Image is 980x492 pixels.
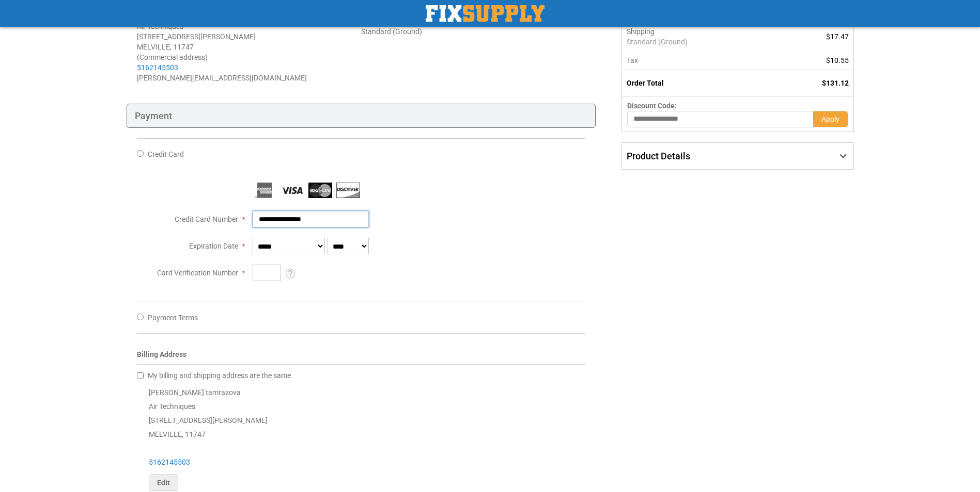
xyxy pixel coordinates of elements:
[822,79,849,87] span: $131.12
[148,314,198,322] span: Payment Terms
[426,5,545,22] a: store logo
[627,151,690,161] span: Product Details
[137,63,178,72] a: 5162145503
[826,56,849,64] span: $10.55
[813,111,848,127] button: Apply
[821,115,839,123] span: Apply
[157,479,170,487] span: Edit
[627,79,664,87] strong: Order Total
[426,5,545,22] img: Fix Industrial Supply
[189,242,238,250] span: Expiration Date
[148,150,184,158] span: Credit Card
[627,27,655,36] span: Shipping
[826,32,849,41] span: $17.47
[281,183,304,198] img: Visa
[127,104,596,128] div: Payment
[175,215,238,223] span: Credit Card Number
[627,102,677,110] span: Discount Code:
[361,26,585,37] div: Standard (Ground)
[137,11,361,83] address: [PERSON_NAME] tamrazova Air Techniques [STREET_ADDRESS][PERSON_NAME] MELVILLE , 11747 (Commercial...
[157,269,238,277] span: Card Verification Number
[137,349,586,365] div: Billing Address
[308,183,332,198] img: MasterCard
[148,371,291,380] span: My billing and shipping address are the same
[253,183,276,198] img: American Express
[149,458,190,466] a: 5162145503
[137,74,307,82] span: [PERSON_NAME][EMAIL_ADDRESS][DOMAIN_NAME]
[149,474,178,491] button: Edit
[336,183,360,198] img: Discover
[627,37,769,47] span: Standard (Ground)
[137,386,586,491] div: [PERSON_NAME] tamrazova Air Techniques [STREET_ADDRESS][PERSON_NAME] MELVILLE , 11747
[622,51,774,70] th: Tax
